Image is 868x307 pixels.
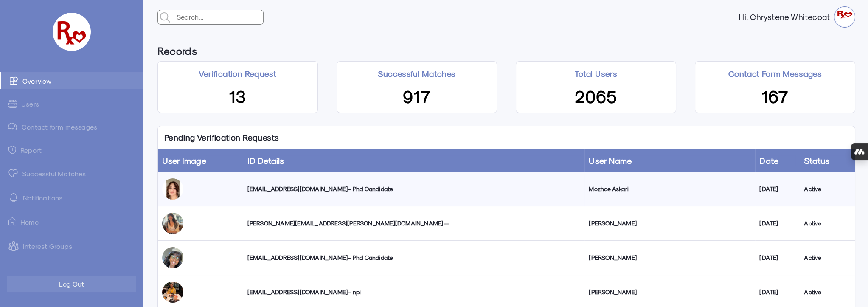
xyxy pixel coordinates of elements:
[575,85,617,106] span: 2065
[158,10,172,25] img: admin-search.svg
[162,213,183,234] img: ukzd1p09er7c4gkkhusb.jpg
[589,185,751,193] div: Mozhde Askari
[804,185,851,193] div: Active
[759,288,795,296] div: [DATE]
[759,155,778,166] a: Date
[229,85,246,106] span: 13
[728,68,822,79] p: Contact Form Messages
[589,253,751,262] div: [PERSON_NAME]
[589,219,751,228] div: [PERSON_NAME]
[759,185,795,193] div: [DATE]
[174,10,263,24] input: Search...
[804,219,851,228] div: Active
[575,68,617,79] p: Total Users
[8,169,18,177] img: matched.svg
[759,219,795,228] div: [DATE]
[158,126,286,149] p: Pending Verification Requests
[247,219,580,228] div: [PERSON_NAME][EMAIL_ADDRESS][PERSON_NAME][DOMAIN_NAME] --
[7,276,136,292] button: Log Out
[247,155,284,166] a: ID Details
[759,253,795,262] div: [DATE]
[8,241,19,251] img: intrestGropus.svg
[157,40,197,61] h6: Records
[10,76,18,85] img: admin-ic-overview.svg
[162,178,183,200] img: mvt81lsnppvrvcbeoyyz.jpg
[739,13,834,21] strong: Hi, Chrystene Whitecoat
[8,192,19,203] img: notification-default-white.svg
[403,85,431,106] span: 917
[162,282,183,303] img: luqzy0elsadf89f4tsso.jpg
[804,288,851,296] div: Active
[8,100,17,108] img: admin-ic-users.svg
[804,253,851,262] div: Active
[162,155,206,166] a: User Image
[378,68,455,79] p: Successful Matches
[8,217,16,226] img: ic-home.png
[589,155,632,166] a: User Name
[162,247,183,268] img: vms0hidhgpcys4xplw3w.jpg
[8,146,16,154] img: admin-ic-report.svg
[247,185,580,193] div: [EMAIL_ADDRESS][DOMAIN_NAME] - Phd Candidate
[761,85,789,106] span: 167
[589,288,751,296] div: [PERSON_NAME]
[247,288,580,296] div: [EMAIL_ADDRESS][DOMAIN_NAME] - npi
[199,68,276,79] p: Verification Request
[8,123,17,131] img: admin-ic-contact-message.svg
[247,253,580,262] div: [EMAIL_ADDRESS][DOMAIN_NAME] - Phd Candidate
[804,155,829,166] a: Status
